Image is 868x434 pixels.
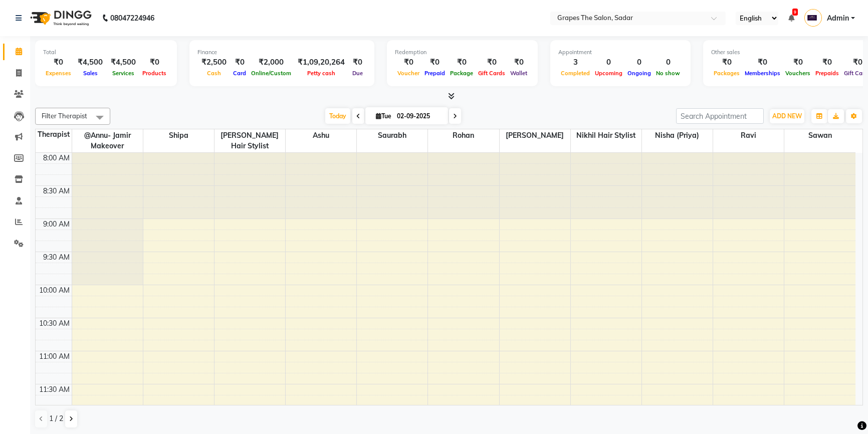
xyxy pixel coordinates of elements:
div: ₹0 [448,57,476,68]
img: Admin [804,9,822,27]
span: Prepaids [813,70,841,77]
span: saurabh [357,129,427,142]
div: 10:00 AM [37,285,72,296]
span: Packages [711,70,742,77]
div: Therapist [36,129,72,140]
span: Due [350,70,365,77]
span: 9 [792,9,798,16]
div: Total [43,48,169,57]
div: 11:00 AM [37,351,72,362]
span: Prepaid [422,70,448,77]
span: Filter Therapist [42,112,87,120]
div: 10:30 AM [37,318,72,329]
span: Sales [81,70,100,77]
div: ₹0 [349,57,366,68]
div: ₹0 [140,57,169,68]
div: ₹0 [476,57,508,68]
span: rohan [428,129,499,142]
span: Expenses [43,70,74,77]
span: sawan [784,129,855,142]
span: Cash [204,70,224,77]
div: ₹0 [813,57,841,68]
span: ashu [286,129,356,142]
span: 1 / 2 [49,413,63,424]
div: 9:30 AM [41,252,72,263]
div: ₹0 [742,57,783,68]
div: ₹4,500 [107,57,140,68]
div: ₹4,500 [74,57,107,68]
span: Upcoming [592,70,625,77]
span: Products [140,70,169,77]
div: Redemption [395,48,530,57]
div: ₹0 [395,57,422,68]
div: ₹2,000 [249,57,294,68]
div: 0 [592,57,625,68]
span: [PERSON_NAME] hair stylist [214,129,285,152]
span: Admin [827,13,849,24]
span: nisha (priya) [642,129,713,142]
div: ₹0 [711,57,742,68]
span: No show [654,70,683,77]
span: Nikhil Hair stylist [571,129,641,142]
span: [PERSON_NAME] [500,129,570,142]
span: Package [448,70,476,77]
div: ₹0 [783,57,813,68]
span: Vouchers [783,70,813,77]
input: 2025-09-02 [394,109,444,124]
span: Online/Custom [249,70,294,77]
span: ADD NEW [772,112,802,120]
div: Appointment [558,48,683,57]
span: Wallet [508,70,530,77]
span: Voucher [395,70,422,77]
div: 8:00 AM [41,153,72,163]
div: ₹1,09,20,264 [294,57,349,68]
span: Services [110,70,137,77]
span: shipa [143,129,214,142]
b: 08047224946 [110,4,154,32]
div: Finance [197,48,366,57]
span: Memberships [742,70,783,77]
div: 0 [625,57,654,68]
a: 9 [788,14,794,23]
button: ADD NEW [770,109,804,123]
img: logo [26,4,94,32]
span: Tue [373,112,394,120]
div: 8:30 AM [41,186,72,196]
div: 11:30 AM [37,384,72,395]
div: ₹0 [508,57,530,68]
span: Card [231,70,249,77]
div: 3 [558,57,592,68]
span: Completed [558,70,592,77]
div: ₹0 [422,57,448,68]
div: 9:00 AM [41,219,72,230]
div: ₹0 [43,57,74,68]
span: @Annu- jamir makeover [72,129,143,152]
span: Petty cash [305,70,338,77]
span: Ongoing [625,70,654,77]
input: Search Appointment [676,108,764,124]
div: 0 [654,57,683,68]
span: Gift Cards [476,70,508,77]
span: Today [325,108,350,124]
div: ₹2,500 [197,57,231,68]
span: ravi [713,129,784,142]
div: ₹0 [231,57,249,68]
